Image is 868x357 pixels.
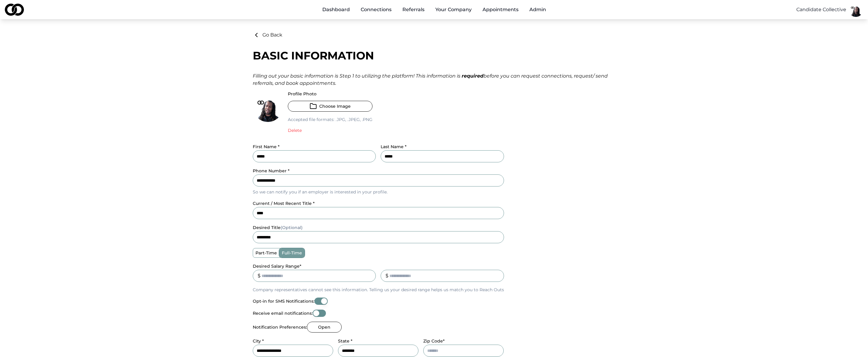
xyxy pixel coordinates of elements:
[334,117,372,122] span: .jpg, .jpeg, .png
[796,6,846,13] button: Candidate Collective
[307,322,342,333] button: Open
[253,31,282,39] button: Go Back
[253,299,314,303] label: Opt-in for SMS Notifications:
[253,189,504,195] p: So we can notify you if an employer is interested in your profile.
[525,4,551,16] button: Admin
[385,272,388,279] div: $
[317,4,551,16] nav: Main
[253,201,315,206] label: current / most recent title *
[288,101,372,112] button: Choose Image
[253,168,290,174] label: Phone Number *
[381,263,383,269] label: _
[253,72,616,87] div: Filling out your basic information is Step 1 to utilizing the platform! This information is befor...
[253,287,504,293] p: Company representatives cannot see this information. Telling us your desired range helps us match...
[279,248,304,257] label: full-time
[253,144,280,149] label: First Name *
[356,4,396,16] a: Connections
[253,325,307,329] label: Notification Preferences:
[253,92,283,122] img: fc566690-cf65-45d8-a465-1d4f683599e2-basimCC1-profile_picture.png
[253,338,264,344] label: City *
[281,225,303,230] span: (Optional)
[5,4,24,16] img: logo
[253,225,303,230] label: desired title
[431,4,476,16] button: Your Company
[288,127,302,133] button: Delete
[253,248,279,257] label: part-time
[478,4,523,16] a: Appointments
[423,338,445,344] label: Zip Code*
[253,49,616,62] div: Basic Information
[398,4,429,16] a: Referrals
[317,4,355,16] a: Dashboard
[288,92,372,96] label: Profile Photo
[253,311,313,315] label: Receive email notifications:
[462,73,483,79] strong: required
[338,338,353,344] label: State *
[253,263,301,269] label: Desired Salary Range *
[258,272,261,279] div: $
[288,116,372,123] p: Accepted file formats:
[849,2,863,17] img: fc566690-cf65-45d8-a465-1d4f683599e2-basimCC1-profile_picture.png
[381,144,407,149] label: Last Name *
